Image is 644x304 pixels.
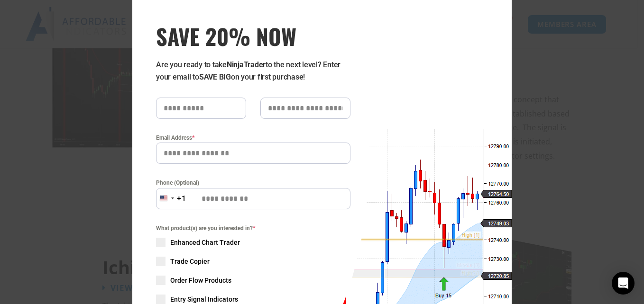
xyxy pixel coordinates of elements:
[156,224,350,233] span: What product(s) are you interested in?
[170,257,210,266] span: Trade Copier
[170,238,240,247] span: Enhanced Chart Trader
[170,276,231,285] span: Order Flow Products
[156,23,350,49] span: SAVE 20% NOW
[170,295,238,304] span: Entry Signal Indicators
[156,238,350,247] label: Enhanced Chart Trader
[156,59,350,83] p: Are you ready to take to the next level? Enter your email to on your first purchase!
[156,295,350,304] label: Entry Signal Indicators
[177,193,186,205] div: +1
[156,276,350,285] label: Order Flow Products
[612,272,635,295] div: Open Intercom Messenger
[156,178,350,188] label: Phone (Optional)
[227,60,266,69] strong: NinjaTrader
[156,257,350,266] label: Trade Copier
[156,188,186,209] button: Selected country
[199,72,231,81] strong: SAVE BIG
[156,133,350,143] label: Email Address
